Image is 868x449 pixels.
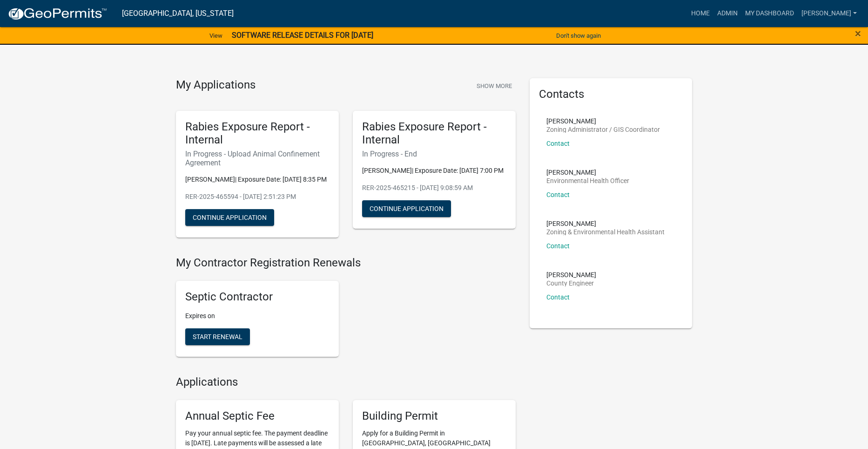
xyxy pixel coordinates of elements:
button: Continue Application [362,200,451,217]
p: Expires on [185,311,330,321]
a: Contact [546,293,570,301]
button: Start Renewal [185,328,250,345]
button: Show More [473,78,516,94]
p: Zoning & Environmental Health Assistant [546,229,665,235]
button: Don't show again [552,28,605,43]
span: × [855,27,861,40]
wm-registration-list-section: My Contractor Registration Renewals [176,256,516,364]
h6: In Progress - Upload Animal Confinement Agreement [185,150,330,167]
span: Start Renewal [193,333,242,340]
p: [PERSON_NAME]| Exposure Date: [DATE] 8:35 PM [185,175,330,184]
p: RER-2025-465594 - [DATE] 2:51:23 PM [185,192,330,202]
a: [PERSON_NAME] [798,5,861,22]
button: Continue Application [185,209,274,226]
a: Contact [546,191,570,198]
p: Environmental Health Officer [546,177,629,184]
h4: Applications [176,375,516,389]
a: Contact [546,140,570,147]
strong: SOFTWARE RELEASE DETAILS FOR [DATE] [232,31,373,40]
h5: Annual Septic Fee [185,409,330,423]
p: [PERSON_NAME]| Exposure Date: [DATE] 7:00 PM [362,166,506,176]
button: Close [855,28,861,39]
h5: Rabies Exposure Report - Internal [185,120,330,147]
p: [PERSON_NAME] [546,169,629,176]
p: County Engineer [546,280,596,286]
p: [PERSON_NAME] [546,118,660,124]
h5: Building Permit [362,409,506,423]
a: [GEOGRAPHIC_DATA], [US_STATE] [122,6,234,21]
h6: In Progress - End [362,150,506,158]
h4: My Applications [176,78,256,92]
h5: Contacts [539,88,683,101]
p: [PERSON_NAME] [546,272,596,278]
p: Zoning Administrator / GIS Coordinator [546,126,660,133]
p: [PERSON_NAME] [546,220,665,227]
p: Apply for a Building Permit in [GEOGRAPHIC_DATA], [GEOGRAPHIC_DATA] [362,429,506,448]
a: Contact [546,242,570,250]
h5: Rabies Exposure Report - Internal [362,120,506,147]
a: View [206,28,226,43]
a: Admin [713,5,741,22]
h4: My Contractor Registration Renewals [176,256,516,270]
h5: Septic Contractor [185,290,330,304]
p: RER-2025-465215 - [DATE] 9:08:59 AM [362,183,506,193]
a: My Dashboard [741,5,798,22]
a: Home [687,5,713,22]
